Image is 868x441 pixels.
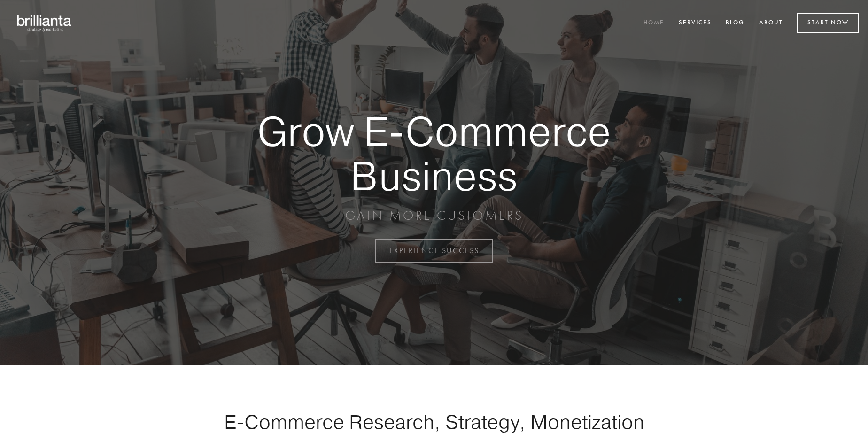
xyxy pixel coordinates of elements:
a: Start Now [797,13,859,33]
a: Services [673,15,718,31]
a: About [753,15,789,31]
img: brillianta - research, strategy, marketing [9,9,80,37]
a: EXPERIENCE SUCCESS [375,239,493,263]
strong: Grow E-Commerce Business [225,109,643,198]
p: GAIN MORE CUSTOMERS [225,207,643,224]
a: Home [637,15,670,31]
h1: E-Commerce Research, Strategy, Monetization [194,410,674,433]
a: Blog [720,15,751,31]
